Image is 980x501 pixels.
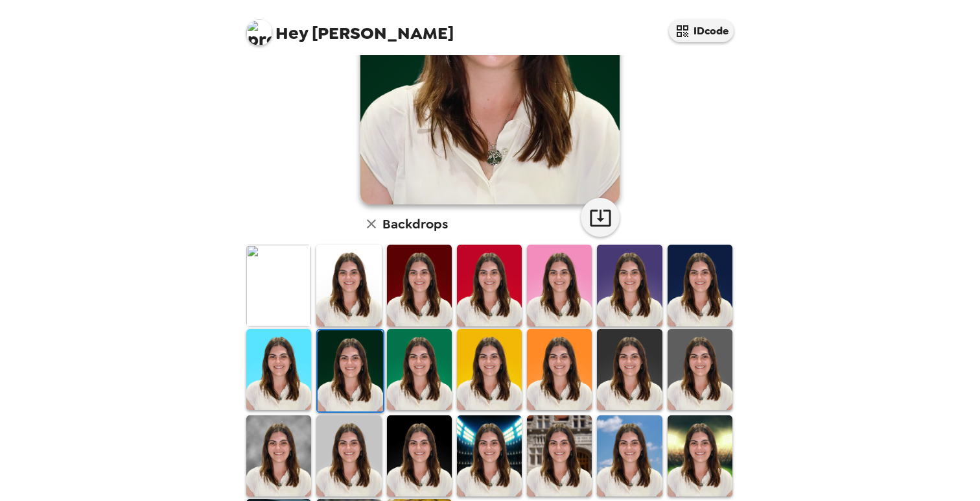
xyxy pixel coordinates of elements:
[669,19,734,42] button: IDcode
[246,245,311,326] img: Original
[382,214,448,234] h6: Backdrops
[246,19,272,45] img: profile pic
[275,21,308,45] span: Hey
[246,13,454,42] span: [PERSON_NAME]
